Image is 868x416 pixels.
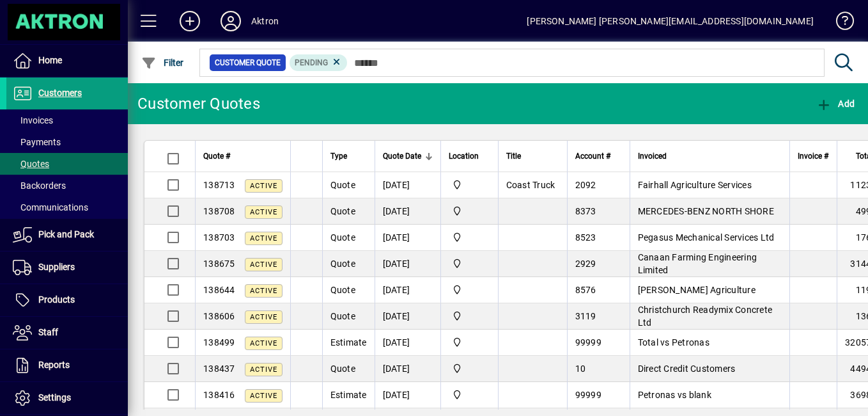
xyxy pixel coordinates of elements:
[449,204,490,218] span: Central
[290,54,348,71] mat-chip: Pending Status: Pending
[638,364,736,374] span: Direct Credit Customers
[169,10,210,33] button: Add
[375,382,440,408] td: [DATE]
[375,330,440,356] td: [DATE]
[138,51,187,74] button: Filter
[6,349,128,381] a: Reports
[250,365,277,374] span: Active
[638,149,667,163] span: Invoiced
[251,11,279,31] div: Aktron
[330,149,347,163] span: Type
[6,196,128,218] a: Communications
[330,337,367,348] span: Estimate
[575,180,596,190] span: 2092
[13,180,66,191] span: Backorders
[813,92,858,115] button: Add
[638,149,782,163] div: Invoiced
[203,285,235,295] span: 138644
[575,311,596,321] span: 3119
[6,131,128,153] a: Payments
[203,149,230,163] span: Quote #
[13,115,53,125] span: Invoices
[383,149,421,163] span: Quote Date
[250,182,277,190] span: Active
[13,202,88,212] span: Communications
[13,159,49,169] span: Quotes
[375,251,440,277] td: [DATE]
[330,180,355,190] span: Quote
[638,285,756,295] span: [PERSON_NAME] Agriculture
[575,337,601,348] span: 99999
[6,153,128,175] a: Quotes
[6,109,128,131] a: Invoices
[575,390,601,400] span: 99999
[6,252,128,284] a: Suppliers
[250,339,277,348] span: Active
[330,364,355,374] span: Quote
[203,259,235,269] span: 138675
[575,259,596,269] span: 2929
[250,260,277,269] span: Active
[527,11,814,31] div: [PERSON_NAME] [PERSON_NAME][EMAIL_ADDRESS][DOMAIN_NAME]
[506,149,521,163] span: Title
[250,287,277,295] span: Active
[449,283,490,297] span: Central
[250,208,277,216] span: Active
[449,388,490,402] span: Central
[203,149,283,163] div: Quote #
[449,230,490,244] span: Central
[375,198,440,225] td: [DATE]
[638,206,774,216] span: MERCEDES-BENZ NORTH SHORE
[38,88,82,98] span: Customers
[375,303,440,330] td: [DATE]
[215,56,281,69] span: Customer Quote
[375,172,440,198] td: [DATE]
[137,93,260,114] div: Customer Quotes
[575,285,596,295] span: 8576
[203,337,235,348] span: 138499
[449,149,479,163] span: Location
[6,382,128,414] a: Settings
[575,232,596,243] span: 8523
[6,284,128,316] a: Products
[250,234,277,243] span: Active
[203,390,235,400] span: 138416
[638,252,757,275] span: Canaan Farming Engineering Limited
[798,149,828,163] span: Invoice #
[330,232,355,243] span: Quote
[575,149,610,163] span: Account #
[383,149,433,163] div: Quote Date
[575,364,586,374] span: 10
[203,311,235,321] span: 138606
[375,225,440,251] td: [DATE]
[638,305,773,328] span: Christchurch Readymix Concrete Ltd
[375,277,440,303] td: [DATE]
[210,10,251,33] button: Profile
[203,206,235,216] span: 138708
[506,180,555,190] span: Coast Truck
[449,149,490,163] div: Location
[449,335,490,349] span: Central
[816,99,855,109] span: Add
[6,219,128,251] a: Pick and Pack
[203,364,235,374] span: 138437
[6,175,128,196] a: Backorders
[295,58,328,67] span: Pending
[375,356,440,382] td: [DATE]
[575,206,596,216] span: 8373
[6,317,128,349] a: Staff
[203,180,235,190] span: 138713
[449,309,490,323] span: Central
[330,285,355,295] span: Quote
[506,149,559,163] div: Title
[449,178,490,192] span: Central
[638,337,709,348] span: Total vs Petronas
[13,137,61,147] span: Payments
[449,257,490,271] span: Central
[638,390,711,400] span: Petronas vs blank
[330,311,355,321] span: Quote
[6,45,128,77] a: Home
[330,390,367,400] span: Estimate
[38,262,75,272] span: Suppliers
[638,180,752,190] span: Fairhall Agriculture Services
